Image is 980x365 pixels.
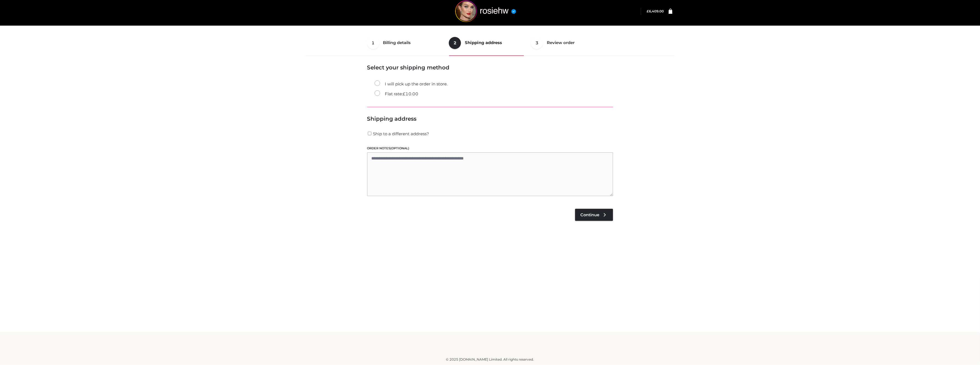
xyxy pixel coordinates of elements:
[391,146,410,150] span: (optional)
[367,115,613,122] h3: Shipping address
[575,209,613,221] a: Continue
[367,146,613,151] label: Order notes
[375,90,419,98] label: Flat rate:
[308,357,672,362] div: © 2025 [DOMAIN_NAME] Limited. All rights reserved.
[367,132,372,135] input: Ship to a different address?
[581,212,600,217] span: Continue
[367,64,613,71] h3: Select your shipping method
[373,131,429,136] span: Ship to a different address?
[444,0,527,22] img: rosiehw
[647,9,649,13] span: £
[403,91,419,96] bdi: 10.00
[647,9,664,13] a: £6,409.00
[647,9,664,13] bdi: 6,409.00
[403,91,406,96] span: £
[375,80,448,88] label: I will pick up the order in store.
